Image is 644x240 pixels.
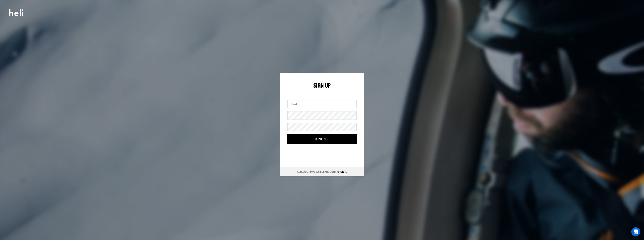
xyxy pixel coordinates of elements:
[287,83,357,88] h2: Sign Up
[338,170,347,173] a: Sign in
[287,134,357,144] button: Continue
[287,100,357,108] input: Email
[280,167,364,176] div: Already have a Heli account?
[631,227,640,236] div: Open Intercom Messenger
